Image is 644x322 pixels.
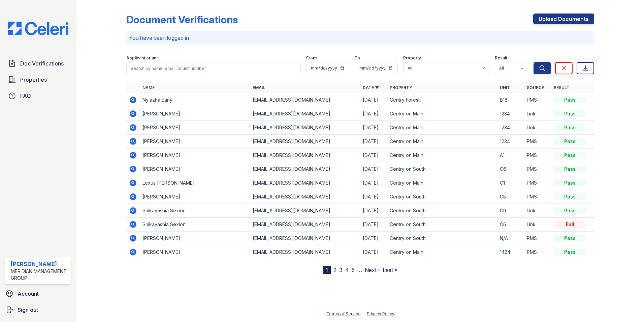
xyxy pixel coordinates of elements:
td: N/A [497,232,524,245]
td: [PERSON_NAME] [140,149,250,162]
td: 1234 [497,121,524,135]
td: Link [524,218,551,232]
div: 1 [323,266,331,274]
a: Privacy Policy [367,311,394,316]
a: Properties [5,73,71,86]
div: Pass [554,166,586,172]
td: Nylazha Early [140,93,250,107]
td: Shikayashia Sexion [140,218,250,232]
td: [PERSON_NAME] [140,190,250,204]
td: C5 [497,190,524,204]
a: Doc Verifications [5,57,71,70]
td: [DATE] [360,190,387,204]
div: Pass [554,193,586,200]
p: You have been logged in [129,34,591,42]
a: Date ▼ [363,85,379,90]
td: Centry on South [387,204,497,218]
td: [PERSON_NAME] [140,162,250,176]
td: Centry Forest [387,93,497,107]
div: Pass [554,138,586,145]
td: Link [524,204,551,218]
td: [EMAIL_ADDRESS][DOMAIN_NAME] [250,149,360,162]
div: Pass [554,180,586,186]
td: PMS [524,93,551,107]
td: PMS [524,232,551,245]
td: Link [524,121,551,135]
td: [DATE] [360,204,387,218]
td: [DATE] [360,232,387,245]
td: Centry on South [387,232,497,245]
td: A1 [497,149,524,162]
td: [DATE] [360,218,387,232]
div: Document Verifications [126,14,238,26]
td: Link [524,107,551,121]
td: B18 [497,93,524,107]
input: Search by name, email, or unit number [126,62,301,74]
td: Centry on Main [387,135,497,149]
span: Properties [20,76,47,84]
td: [DATE] [360,245,387,259]
td: [DATE] [360,135,387,149]
td: [EMAIL_ADDRESS][DOMAIN_NAME] [250,93,360,107]
span: Sign out [18,306,38,314]
td: [EMAIL_ADDRESS][DOMAIN_NAME] [250,190,360,204]
td: [EMAIL_ADDRESS][DOMAIN_NAME] [250,204,360,218]
div: [PERSON_NAME] [11,260,68,268]
div: Pass [554,97,586,103]
div: Pass [554,152,586,159]
td: PMS [524,176,551,190]
a: Name [142,85,155,90]
td: Centry on Main [387,107,497,121]
td: C6 [497,204,524,218]
a: Next › [365,267,380,273]
td: [PERSON_NAME] [140,245,250,259]
div: Pass [554,110,586,117]
a: 2 [333,267,336,273]
td: Centry on South [387,218,497,232]
td: [PERSON_NAME] [140,232,250,245]
a: 3 [339,267,343,273]
td: [EMAIL_ADDRESS][DOMAIN_NAME] [250,135,360,149]
span: FAQ [20,92,31,100]
img: CE_Logo_Blue-a8612792a0a2168367f1c8372b55b34899dd931a85d93a1a3d3e32e68fde9ad4.png [3,22,74,35]
td: [PERSON_NAME] [140,135,250,149]
td: Centry on Main [387,245,497,259]
td: PMS [524,245,551,259]
td: Centry on Main [387,121,497,135]
a: Result [554,85,570,90]
td: C1 [497,176,524,190]
td: Centry on Main [387,149,497,162]
span: Account [18,290,39,298]
td: [EMAIL_ADDRESS][DOMAIN_NAME] [250,218,360,232]
a: Sign out [3,303,74,317]
td: PMS [524,149,551,162]
td: [DATE] [360,107,387,121]
div: | [363,311,364,316]
td: [EMAIL_ADDRESS][DOMAIN_NAME] [250,121,360,135]
span: … [357,266,362,274]
td: PMS [524,162,551,176]
td: [DATE] [360,176,387,190]
td: C6 [497,162,524,176]
div: Fail [554,221,586,228]
td: C6 [497,218,524,232]
td: 1234 [497,107,524,121]
td: 1424 [497,245,524,259]
span: Doc Verifications [20,59,64,68]
td: Shikayashia Sexion [140,204,250,218]
a: Unit [500,85,510,90]
a: 5 [352,267,355,273]
label: From [306,55,317,61]
td: [DATE] [360,149,387,162]
label: Result [495,55,507,61]
td: [EMAIL_ADDRESS][DOMAIN_NAME] [250,176,360,190]
td: [PERSON_NAME] [140,107,250,121]
label: Property [403,55,421,61]
td: [DATE] [360,162,387,176]
a: Email [253,85,265,90]
td: PMS [524,190,551,204]
td: 1234 [497,135,524,149]
a: Account [3,287,74,300]
td: Centry on Main [387,176,497,190]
